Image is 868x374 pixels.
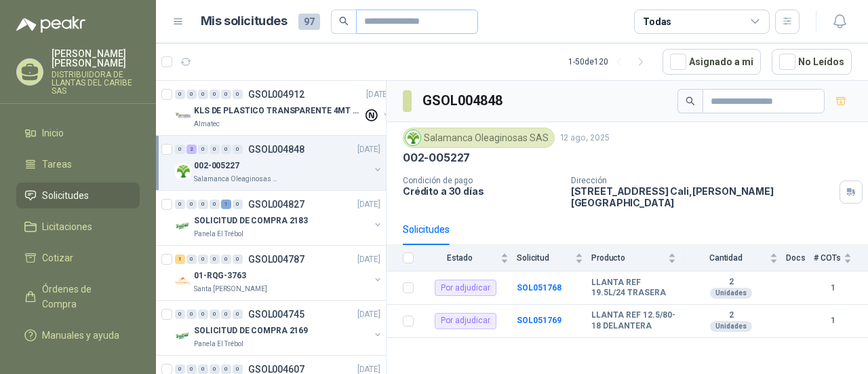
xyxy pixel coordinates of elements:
[571,176,834,185] p: Dirección
[198,90,208,99] div: 0
[233,364,243,374] div: 0
[175,306,383,350] a: 0 0 0 0 0 0 GSOL004745[DATE] Company LogoSOLICITUD DE COMPRA 2169Panela El Trébol
[221,145,231,154] div: 0
[517,245,591,272] th: Solicitud
[248,200,304,209] p: GSOL004827
[814,282,852,295] b: 1
[198,310,208,319] div: 0
[175,200,185,209] div: 0
[406,130,420,145] img: Company Logo
[175,90,185,99] div: 0
[233,200,243,209] div: 0
[194,339,243,350] p: Panela El Trébol
[175,108,191,124] img: Company Logo
[357,198,380,211] p: [DATE]
[175,145,185,154] div: 0
[16,183,140,208] a: Solicitudes
[16,245,140,271] a: Cotizar
[186,145,197,154] div: 2
[517,253,572,263] span: Solicitud
[210,90,220,99] div: 0
[16,322,140,348] a: Manuales y ayuda
[210,364,220,374] div: 0
[175,141,383,185] a: 0 2 0 0 0 0 GSOL004848[DATE] Company Logo002-005227Salamanca Oleaginosas SAS
[814,253,841,263] span: # COTs
[814,314,852,327] b: 1
[684,310,778,321] b: 2
[357,143,380,156] p: [DATE]
[591,278,676,299] b: LLANTA REF 19.5L/24 TRASERA
[591,253,665,263] span: Producto
[201,12,288,31] h1: Mis solicitudes
[248,364,304,374] p: GSOL004607
[186,364,197,374] div: 0
[571,185,834,208] p: [STREET_ADDRESS] Cali , [PERSON_NAME][GEOGRAPHIC_DATA]
[591,245,684,272] th: Producto
[175,364,185,374] div: 0
[248,255,304,264] p: GSOL004787
[517,316,561,325] a: SOL051769
[52,71,140,95] p: DISTRIBUIDORA DE LLANTAS DEL CARIBE SAS
[175,310,185,319] div: 0
[175,196,383,240] a: 0 0 0 0 1 0 GSOL004827[DATE] Company LogoSOLICITUD DE COMPRA 2183Panela El Trébol
[210,145,220,154] div: 0
[198,255,208,264] div: 0
[194,214,308,227] p: SOLICITUD DE COMPRA 2183
[42,250,73,265] span: Cotizar
[366,88,389,101] p: [DATE]
[210,255,220,264] div: 0
[403,151,470,165] p: 002-005227
[42,328,119,343] span: Manuales y ayuda
[198,200,208,209] div: 0
[221,90,231,99] div: 0
[175,328,191,344] img: Company Logo
[298,14,320,30] span: 97
[686,96,695,106] span: search
[403,222,450,237] div: Solicitudes
[560,132,610,145] p: 12 ago, 2025
[186,255,197,264] div: 0
[435,280,496,296] div: Por adjudicar
[221,255,231,264] div: 0
[710,321,752,332] div: Unidades
[194,174,279,185] p: Salamanca Oleaginosas SAS
[233,145,243,154] div: 0
[357,253,380,266] p: [DATE]
[517,283,561,293] a: SOL051768
[591,310,676,331] b: LLANTA REF 12.5/80-18 DELANTERA
[42,157,72,172] span: Tareas
[422,90,505,111] h3: GSOL004848
[198,145,208,154] div: 0
[52,49,140,68] p: [PERSON_NAME] [PERSON_NAME]
[339,16,349,26] span: search
[186,90,197,99] div: 0
[16,120,140,146] a: Inicio
[175,251,383,295] a: 1 0 0 0 0 0 GSOL004787[DATE] Company Logo01-RQG-3763Santa [PERSON_NAME]
[403,176,560,185] p: Condición de pago
[663,49,761,75] button: Asignado a mi
[42,188,89,203] span: Solicitudes
[175,255,185,264] div: 1
[643,14,671,29] div: Todas
[194,229,243,240] p: Panela El Trébol
[16,16,85,33] img: Logo peakr
[248,145,304,154] p: GSOL004848
[194,324,308,337] p: SOLICITUD DE COMPRA 2169
[233,90,243,99] div: 0
[248,90,304,99] p: GSOL004912
[684,245,786,272] th: Cantidad
[357,308,380,321] p: [DATE]
[221,364,231,374] div: 0
[684,277,778,288] b: 2
[422,245,517,272] th: Estado
[403,128,555,148] div: Salamanca Oleaginosas SAS
[786,245,814,272] th: Docs
[568,51,652,73] div: 1 - 50 de 120
[198,364,208,374] div: 0
[175,86,392,130] a: 0 0 0 0 0 0 GSOL004912[DATE] Company LogoKLS DE PLASTICO TRANSPARENTE 4MT CAL 4 Y CINTA TRAAlmatec
[221,310,231,319] div: 0
[186,200,197,209] div: 0
[16,151,140,177] a: Tareas
[42,126,64,141] span: Inicio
